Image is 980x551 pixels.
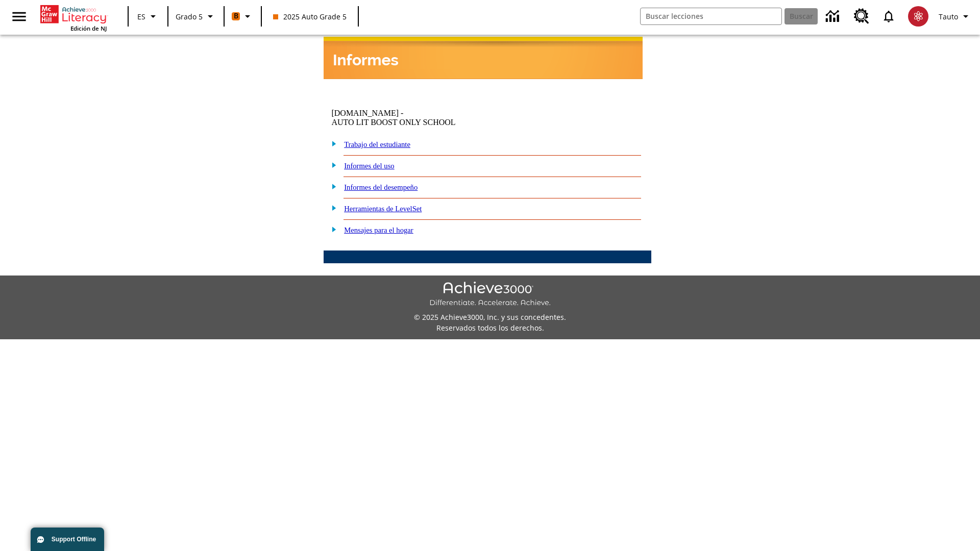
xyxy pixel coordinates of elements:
span: B [234,10,238,22]
span: Edición de NJ [70,24,107,32]
a: Trabajo del estudiante [344,140,410,148]
a: Informes del uso [344,162,395,170]
button: Lenguaje: ES, Selecciona un idioma [132,7,164,26]
div: Portada [40,3,107,32]
img: plus.gif [326,182,337,191]
a: Notificaciones [875,3,902,30]
img: plus.gif [326,139,337,148]
img: plus.gif [326,160,337,169]
span: 2025 Auto Grade 5 [273,11,347,22]
span: ES [137,11,145,22]
a: Centro de información [820,3,848,31]
span: Tauto [939,11,958,22]
img: plus.gif [326,224,337,234]
input: Buscar campo [641,8,781,24]
button: Abrir el menú lateral [4,2,34,32]
span: Grado 5 [176,11,203,22]
img: avatar image [908,6,928,27]
nobr: AUTO LIT BOOST ONLY SCHOOL [331,118,455,127]
img: plus.gif [326,203,337,212]
button: Grado: Grado 5, Elige un grado [171,7,220,26]
img: Achieve3000 Differentiate Accelerate Achieve [429,282,551,308]
a: Informes del desempeño [344,183,418,191]
button: Boost El color de la clase es anaranjado. Cambiar el color de la clase. [228,7,258,26]
a: Mensajes para el hogar [344,226,413,234]
span: Support Offline [52,536,96,543]
button: Escoja un nuevo avatar [902,3,935,30]
a: Herramientas de LevelSet [344,205,422,213]
a: Centro de recursos, Se abrirá en una pestaña nueva. [848,3,875,30]
td: [DOMAIN_NAME] - [331,109,524,127]
img: header [324,37,643,79]
button: Support Offline [31,528,104,551]
button: Perfil/Configuración [935,7,976,26]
